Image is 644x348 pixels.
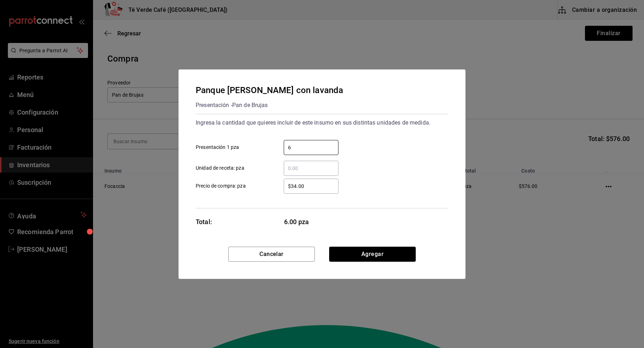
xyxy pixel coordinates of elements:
[196,164,244,172] span: Unidad de receta: pza
[196,217,212,227] div: Total:
[196,144,239,151] span: Presentación 1 pza
[284,217,339,227] span: 6.00 pza
[196,100,343,111] div: Presentación - Pan de Brujas
[228,247,315,262] button: Cancelar
[284,164,338,173] input: Unidad de receta: pza
[329,247,416,262] button: Agregar
[196,117,448,129] div: Ingresa la cantidad que quieres incluir de este insumo en sus distintas unidades de medida.
[196,182,246,190] span: Precio de compra: pza
[284,143,338,152] input: Presentación 1 pza
[284,182,338,190] input: Precio de compra: pza
[196,84,343,97] div: Panque [PERSON_NAME] con lavanda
